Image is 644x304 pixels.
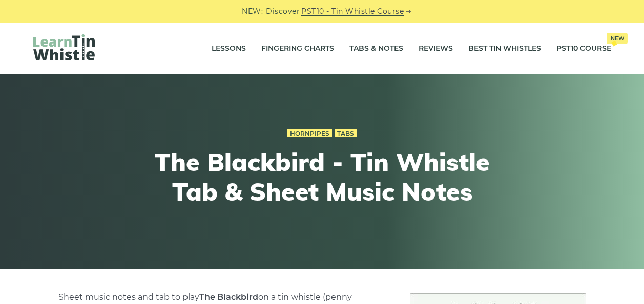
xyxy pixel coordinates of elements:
[134,147,511,206] h1: The Blackbird - Tin Whistle Tab & Sheet Music Notes
[335,129,357,138] a: Tabs
[199,292,258,302] strong: The Blackbird
[33,34,95,60] img: LearnTinWhistle.com
[261,36,334,61] a: Fingering Charts
[212,36,246,61] a: Lessons
[287,129,332,138] a: Hornpipes
[468,36,541,61] a: Best Tin Whistles
[607,33,628,44] span: New
[419,36,453,61] a: Reviews
[349,36,403,61] a: Tabs & Notes
[556,36,611,61] a: PST10 CourseNew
